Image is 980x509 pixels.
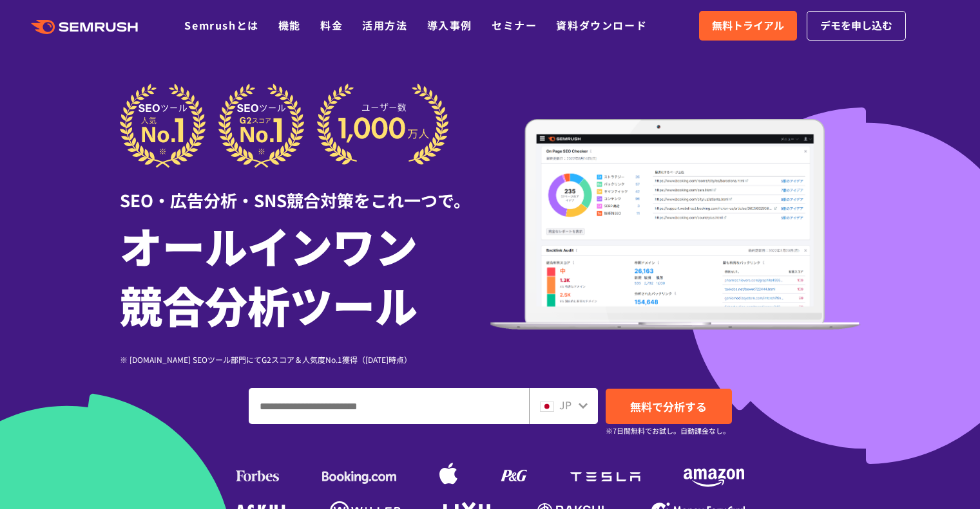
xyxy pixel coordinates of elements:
[712,17,784,34] span: 無料トライアル
[278,17,301,33] a: 機能
[807,11,906,41] a: デモを申し込む
[427,17,472,33] a: 導入事例
[492,17,537,33] a: セミナー
[559,397,572,412] span: JP
[320,17,343,33] a: 料金
[606,389,732,424] a: 無料で分析する
[249,389,528,423] input: ドメイン、キーワードまたはURLを入力してください
[120,168,490,212] div: SEO・広告分析・SNS競合対策をこれ一つで。
[120,216,490,334] h1: オールインワン 競合分析ツール
[184,17,258,33] a: Semrushとは
[820,17,892,34] span: デモを申し込む
[699,11,797,41] a: 無料トライアル
[606,425,730,437] small: ※7日間無料でお試し。自動課金なし。
[630,398,707,414] span: 無料で分析する
[120,353,490,366] div: ※ [DOMAIN_NAME] SEOツール部門にてG2スコア＆人気度No.1獲得（[DATE]時点）
[362,17,407,33] a: 活用方法
[556,17,647,33] a: 資料ダウンロード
